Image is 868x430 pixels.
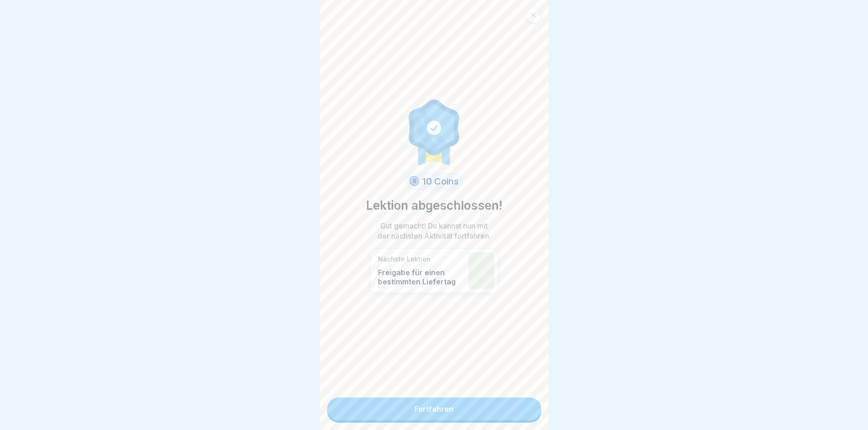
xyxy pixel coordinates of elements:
[375,221,494,241] p: Gut gemacht! Du kannst nun mit der nächsten Aktivität fortfahren.
[407,174,421,188] img: coin.svg
[378,255,464,263] p: Nächste Lektion
[327,397,541,420] a: Fortfahren
[406,173,463,190] div: 10 Coins
[366,197,502,214] p: Lektion abgeschlossen!
[404,97,465,166] img: completion.svg
[378,268,464,286] p: Freigabe für einen bestimmten Liefertag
